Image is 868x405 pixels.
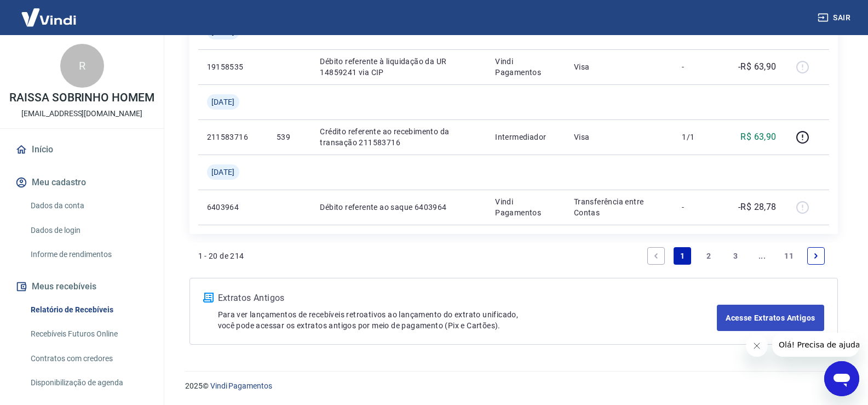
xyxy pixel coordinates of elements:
iframe: Mensagem da empresa [772,333,859,357]
a: Dados de login [26,219,151,242]
p: Vindi Pagamentos [495,56,556,78]
p: 1/1 [682,132,714,142]
p: 1 - 20 de 214 [198,250,244,261]
a: Disponibilização de agenda [26,372,151,394]
div: R [60,44,104,88]
p: Débito referente ao saque 6403964 [320,202,478,213]
p: Visa [574,132,665,142]
p: R$ 63,90 [740,130,776,144]
a: Jump forward [754,247,771,265]
p: Débito referente à liquidação da UR 14859241 via CIP [320,56,478,78]
a: Informe de rendimentos [26,243,151,266]
a: Contratos com credores [26,347,151,370]
p: 19158535 [207,61,259,72]
p: Extratos Antigos [218,292,717,305]
p: -R$ 28,78 [738,201,777,214]
a: Relatório de Recebíveis [26,299,151,321]
p: - [682,61,714,72]
a: Vindi Pagamentos [210,381,272,390]
p: 211583716 [207,132,259,142]
button: Sair [815,8,855,28]
img: Vindi [13,1,84,34]
p: Intermediador [495,132,556,142]
p: Para ver lançamentos de recebíveis retroativos ao lançamento do extrato unificado, você pode aces... [218,309,717,331]
p: RAISSA SOBRINHO HOMEM [9,92,154,104]
span: [DATE] [211,167,235,178]
a: Acesse Extratos Antigos [717,305,824,331]
p: Crédito referente ao recebimento da transação 211583716 [320,126,478,148]
a: Page 11 [780,247,798,265]
a: Page 2 [700,247,718,265]
p: 2025 © [185,380,842,392]
a: Previous page [647,247,665,265]
p: - [682,202,714,213]
button: Meus recebíveis [13,275,151,299]
a: Dados da conta [26,195,151,217]
a: Page 1 is your current page [674,247,691,265]
a: Page 3 [727,247,744,265]
img: ícone [203,293,214,303]
p: -R$ 63,90 [738,60,777,73]
p: 6403964 [207,202,259,213]
p: 539 [277,132,302,142]
a: Recebíveis Futuros Online [26,323,151,345]
p: Visa [574,61,665,72]
iframe: Fechar mensagem [746,335,768,357]
p: Vindi Pagamentos [495,196,556,218]
span: [DATE] [211,96,235,107]
span: Olá! Precisa de ajuda? [7,8,92,16]
p: Transferência entre Contas [574,196,665,218]
button: Meu cadastro [13,170,151,195]
ul: Pagination [643,243,829,269]
iframe: Botão para abrir a janela de mensagens [824,361,859,396]
a: Next page [807,247,825,265]
p: [EMAIL_ADDRESS][DOMAIN_NAME] [21,108,142,119]
a: Início [13,138,151,162]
